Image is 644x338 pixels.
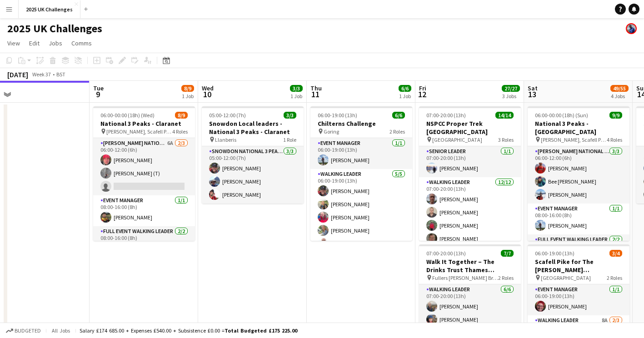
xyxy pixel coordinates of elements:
a: Comms [68,37,95,49]
span: Comms [71,39,92,47]
div: [DATE] [7,70,28,79]
span: Jobs [49,39,62,47]
a: Edit [25,37,43,49]
span: Edit [29,39,40,47]
span: Week 37 [30,71,53,78]
a: View [4,37,24,49]
button: 2025 UK Challenges [19,0,80,18]
span: View [7,39,20,47]
span: Budgeted [15,328,41,334]
a: Jobs [45,37,66,49]
span: All jobs [50,327,72,334]
app-user-avatar: Andy Baker [626,23,637,34]
h1: 2025 UK Challenges [7,22,102,35]
button: Budgeted [5,326,42,336]
div: BST [56,71,65,78]
div: Salary £174 685.00 + Expenses £540.00 + Subsistence £0.00 = [80,327,297,334]
span: Total Budgeted £175 225.00 [225,327,297,334]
